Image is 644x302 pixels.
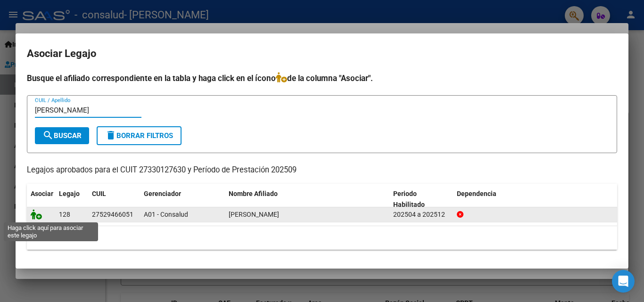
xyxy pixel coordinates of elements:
[225,184,389,215] datatable-header-cell: Nombre Afiliado
[105,130,116,141] mat-icon: delete
[457,190,496,197] span: Dependencia
[144,190,181,197] span: Gerenciador
[612,270,635,293] div: Open Intercom Messenger
[92,209,133,220] div: 27529466051
[140,184,225,215] datatable-header-cell: Gerenciador
[31,190,53,197] span: Asociar
[42,131,82,140] span: Buscar
[27,226,617,250] div: 1 registros
[393,209,449,220] div: 202504 a 202512
[88,184,140,215] datatable-header-cell: CUIL
[393,190,425,208] span: Periodo Habilitado
[92,190,106,197] span: CUIL
[27,184,55,215] datatable-header-cell: Asociar
[35,127,89,144] button: Buscar
[144,211,188,218] span: A01 - Consalud
[389,184,453,215] datatable-header-cell: Periodo Habilitado
[27,45,617,63] h2: Asociar Legajo
[27,164,617,176] p: Legajos aprobados para el CUIT 27330127630 y Período de Prestación 202509
[229,190,278,197] span: Nombre Afiliado
[55,184,88,215] datatable-header-cell: Legajo
[59,190,80,197] span: Legajo
[229,211,279,218] span: MORAEZ CAMILA ITATI
[97,126,182,145] button: Borrar Filtros
[27,72,617,84] h4: Busque el afiliado correspondiente en la tabla y haga click en el ícono de la columna "Asociar".
[42,130,54,141] mat-icon: search
[105,131,173,140] span: Borrar Filtros
[59,211,70,218] span: 128
[453,184,618,215] datatable-header-cell: Dependencia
